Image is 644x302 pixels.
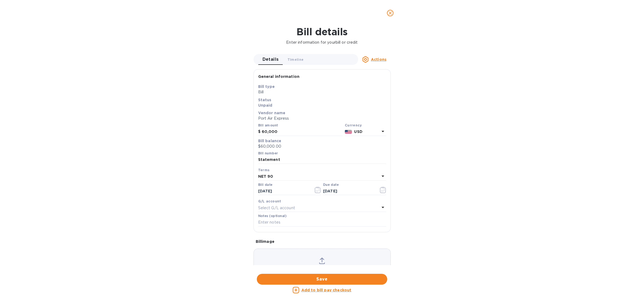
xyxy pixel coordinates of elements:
[371,57,386,62] u: Actions
[258,124,278,127] label: Bill amount
[258,199,281,203] b: G/L account
[345,123,362,127] b: Currency
[345,130,352,134] img: USD
[258,218,386,227] input: Enter notes
[258,144,386,149] p: $60,000.00
[354,129,362,134] b: USD
[262,56,279,63] span: Details
[287,57,304,62] span: Timeline
[258,74,300,79] b: General information
[257,274,387,285] button: Save
[258,111,286,115] b: Vendor name
[256,239,389,244] p: Bill image
[323,183,339,186] label: Due date
[258,116,386,121] p: Port Air Express
[258,84,275,89] b: Bill type
[261,276,383,282] span: Save
[301,288,352,292] u: Add to bill pay checkout
[4,26,640,37] h1: Bill details
[258,98,271,102] b: Status
[258,174,273,179] b: NET 90
[258,103,386,108] p: Unpaid
[258,152,278,155] label: Bill number
[258,183,273,186] label: Bill date
[258,156,386,164] input: Enter bill number
[262,128,343,136] input: $ Enter bill amount
[258,168,270,172] b: Terms
[323,187,374,195] input: Due date
[4,40,640,45] p: Enter information for your bill or credit
[258,89,386,95] p: Bill
[258,215,287,218] label: Notes (optional)
[258,139,282,143] b: Bill balance
[258,205,295,211] p: Select G/L account
[384,7,397,20] button: close
[258,128,262,136] div: $
[258,187,310,195] input: Select date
